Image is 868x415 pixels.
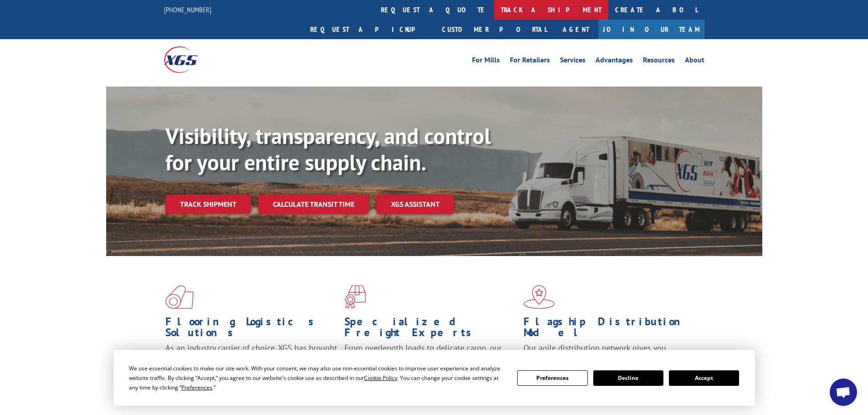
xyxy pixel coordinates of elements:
[344,316,517,343] h1: Specialized Freight Experts
[510,56,550,67] a: For Retailers
[165,316,338,343] h1: Flooring Logistics Solutions
[685,56,704,67] a: About
[364,374,397,382] span: Cookie Policy
[560,56,586,67] a: Services
[165,122,491,176] b: Visibility, transparency, and control for your entire supply chain.
[165,343,337,375] span: As an industry carrier of choice, XGS has brought innovation and dedication to flooring logistics...
[164,5,211,14] a: [PHONE_NUMBER]
[524,343,691,364] span: Our agile distribution network gives you nationwide inventory management on demand.
[129,364,506,392] div: We use essential cookies to make our site work. With your consent, we may also use non-essential ...
[435,20,554,39] a: Customer Portal
[517,370,587,386] button: Preferences
[596,56,633,67] a: Advantages
[165,285,194,309] img: xgs-icon-total-supply-chain-intelligence-red
[593,370,663,386] button: Decline
[643,56,675,67] a: Resources
[344,285,366,309] img: xgs-icon-focused-on-flooring-red
[830,379,857,406] div: Open chat
[181,384,212,391] span: Preferences
[554,20,598,39] a: Agent
[303,20,435,39] a: Request a pickup
[598,20,704,39] a: Join Our Team
[524,316,696,343] h1: Flagship Distribution Model
[472,56,500,67] a: For Mills
[376,195,454,214] a: XGS ASSISTANT
[524,285,555,309] img: xgs-icon-flagship-distribution-model-red
[669,370,739,386] button: Accept
[113,350,755,406] div: Cookie Consent Prompt
[344,343,517,383] p: From overlength loads to delicate cargo, our experienced staff knows the best way to move your fr...
[258,195,369,214] a: Calculate transit time
[165,195,251,214] a: Track shipment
